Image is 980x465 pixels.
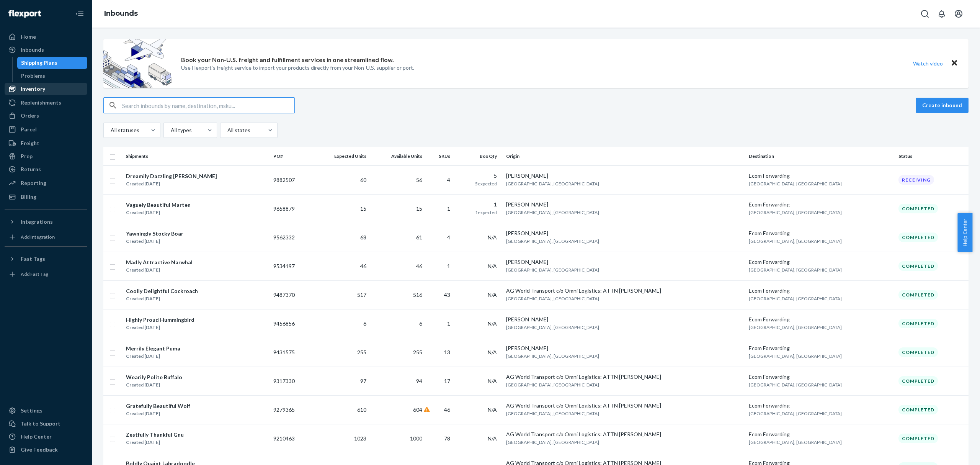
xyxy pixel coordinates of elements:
[98,3,144,25] ol: breadcrumbs
[126,431,184,439] div: Zestfully Thankful Gnu
[181,56,394,64] p: Book your Non-U.S. freight and fulfillment services in one streamlined flow.
[749,324,842,330] span: [GEOGRAPHIC_DATA], [GEOGRAPHIC_DATA]
[957,213,972,252] button: Help Center
[749,210,842,215] span: [GEOGRAPHIC_DATA], [GEOGRAPHIC_DATA]
[416,205,422,212] span: 15
[506,411,599,416] span: [GEOGRAPHIC_DATA], [GEOGRAPHIC_DATA]
[749,181,842,187] span: [GEOGRAPHIC_DATA], [GEOGRAPHIC_DATA]
[444,349,450,355] span: 13
[369,147,425,165] th: Available Units
[5,191,87,203] a: Billing
[5,418,87,430] a: Talk to Support
[72,6,87,21] button: Close Navigation
[506,267,599,273] span: [GEOGRAPHIC_DATA], [GEOGRAPHIC_DATA]
[21,433,52,440] div: Help Center
[749,238,842,244] span: [GEOGRAPHIC_DATA], [GEOGRAPHIC_DATA]
[506,344,743,352] div: [PERSON_NAME]
[506,229,743,237] div: [PERSON_NAME]
[416,263,422,269] span: 46
[898,405,938,414] div: Completed
[5,110,87,122] a: Orders
[227,126,227,134] input: All states
[506,210,599,215] span: [GEOGRAPHIC_DATA], [GEOGRAPHIC_DATA]
[126,266,193,274] div: Created [DATE]
[126,439,184,446] div: Created [DATE]
[21,193,36,201] div: Billing
[126,352,180,360] div: Created [DATE]
[898,232,938,242] div: Completed
[357,349,366,355] span: 255
[488,349,497,355] span: N/A
[21,99,61,106] div: Replenishments
[126,295,198,303] div: Created [DATE]
[506,382,599,388] span: [GEOGRAPHIC_DATA], [GEOGRAPHIC_DATA]
[749,287,892,295] div: Ecom Forwarding
[122,98,294,113] input: Search inbounds by name, destination, msku...
[488,320,497,327] span: N/A
[488,378,497,384] span: N/A
[506,172,743,180] div: [PERSON_NAME]
[21,72,45,80] div: Problems
[5,97,87,109] a: Replenishments
[270,395,312,424] td: 9279365
[126,172,217,180] div: Dreamily Dazzling [PERSON_NAME]
[270,309,312,338] td: 9456856
[898,290,938,300] div: Completed
[917,6,933,21] button: Open Search Box
[506,258,743,266] div: [PERSON_NAME]
[126,410,190,418] div: Created [DATE]
[749,402,892,409] div: Ecom Forwarding
[270,424,312,453] td: 9210463
[181,64,414,72] p: Use Flexport’s freight service to import your products directly from your Non-U.S. supplier or port.
[746,147,895,165] th: Destination
[110,126,111,134] input: All statuses
[360,234,366,241] span: 68
[5,150,87,162] a: Prep
[5,431,87,443] a: Help Center
[916,98,969,113] button: Create inbound
[416,234,422,241] span: 61
[413,291,422,298] span: 516
[488,435,497,442] span: N/A
[21,126,37,133] div: Parcel
[170,126,171,134] input: All types
[21,407,42,414] div: Settings
[21,420,60,427] div: Talk to Support
[5,268,87,280] a: Add Fast Tag
[21,33,36,41] div: Home
[126,287,198,295] div: Coolly Delightful Cockroach
[506,353,599,359] span: [GEOGRAPHIC_DATA], [GEOGRAPHIC_DATA]
[8,10,41,18] img: Flexport logo
[898,319,938,328] div: Completed
[21,234,55,240] div: Add Integration
[425,147,456,165] th: SKUs
[506,431,743,438] div: AG World Transport c/o Omni Logistics: ATTN [PERSON_NAME]
[749,353,842,359] span: [GEOGRAPHIC_DATA], [GEOGRAPHIC_DATA]
[506,238,599,244] span: [GEOGRAPHIC_DATA], [GEOGRAPHIC_DATA]
[21,139,39,147] div: Freight
[5,404,87,417] a: Settings
[749,201,892,208] div: Ecom Forwarding
[21,46,44,54] div: Inbounds
[506,181,599,187] span: [GEOGRAPHIC_DATA], [GEOGRAPHIC_DATA]
[898,347,938,357] div: Completed
[17,57,88,69] a: Shipping Plans
[898,261,938,271] div: Completed
[126,230,183,237] div: Yawningly Stocky Boar
[363,320,366,327] span: 6
[270,367,312,395] td: 9317330
[360,205,366,212] span: 15
[749,172,892,180] div: Ecom Forwarding
[357,406,366,413] span: 610
[506,402,743,409] div: AG World Transport c/o Omni Logistics: ATTN [PERSON_NAME]
[749,431,892,438] div: Ecom Forwarding
[126,381,182,389] div: Created [DATE]
[895,147,969,165] th: Status
[749,258,892,266] div: Ecom Forwarding
[270,165,312,194] td: 9882507
[5,83,87,95] a: Inventory
[949,58,959,69] button: Close
[413,349,422,355] span: 255
[17,70,88,82] a: Problems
